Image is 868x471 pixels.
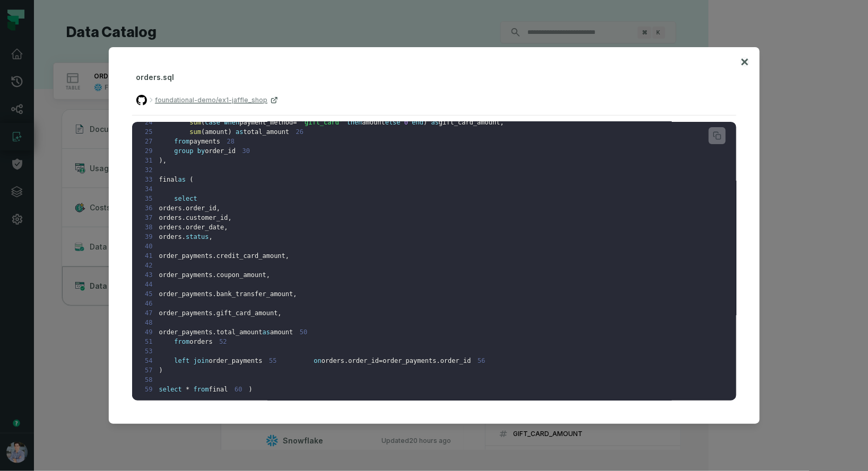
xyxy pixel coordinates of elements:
span: order_id [440,357,471,365]
span: ) [249,386,253,393]
span: . [344,357,348,365]
span: orders [322,357,344,365]
span: on [314,357,321,365]
span: coupon_amount [216,271,266,279]
span: , [285,252,289,260]
span: bank_transfer_amount [216,290,293,298]
span: 50 [293,327,314,337]
span: , [293,290,297,298]
span: order_id [348,357,379,365]
span: total_amount [216,328,263,336]
span: amount [270,328,293,336]
span: = [379,357,383,365]
span: order_payments [383,357,436,365]
div: dbtUpdated[DATE] 1:15:21 PM [242,140,464,424]
span: , [277,309,281,317]
span: 30 [236,146,256,156]
span: 55 [263,356,283,366]
span: 60 [228,385,249,394]
span: gift_card_amount [216,309,278,317]
span: . [437,357,440,365]
span: , [266,271,270,279]
span: as [263,328,270,336]
span: credit_card_amount [216,252,285,260]
span: order_payments [209,357,262,365]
